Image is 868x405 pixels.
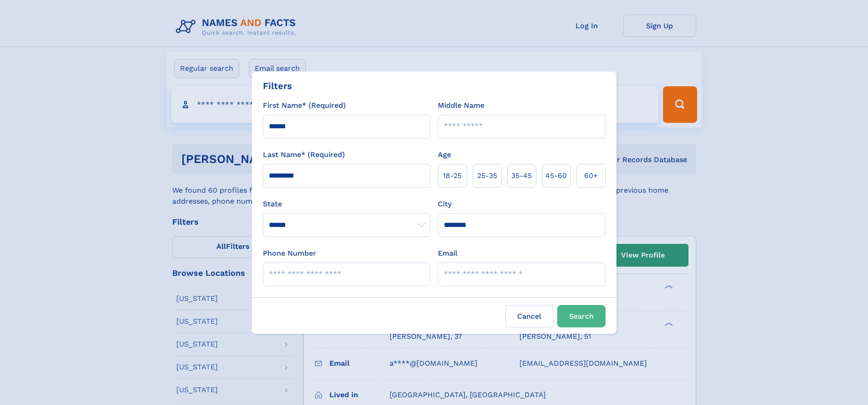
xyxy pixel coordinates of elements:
[477,170,497,181] span: 25‑35
[545,170,567,181] span: 45‑60
[263,79,292,93] div: Filters
[584,170,598,181] span: 60+
[438,149,451,160] label: Age
[438,199,452,210] label: City
[438,248,457,259] label: Email
[505,305,554,327] label: Cancel
[438,100,484,111] label: Middle Name
[263,100,346,111] label: First Name* (Required)
[557,305,606,327] button: Search
[263,199,431,210] label: State
[511,170,532,181] span: 35‑45
[263,149,345,160] label: Last Name* (Required)
[263,248,316,259] label: Phone Number
[443,170,462,181] span: 18‑25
